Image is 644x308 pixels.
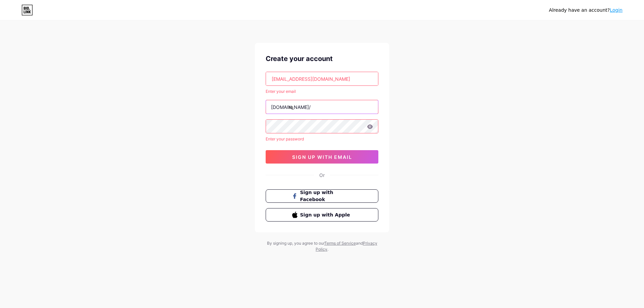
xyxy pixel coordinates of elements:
[266,72,378,85] input: Email
[266,136,378,142] div: Enter your password
[265,240,379,252] div: By signing up, you agree to our and .
[319,172,325,179] div: Or
[610,7,623,13] a: Login
[300,189,352,203] span: Sign up with Facebook
[271,104,311,111] div: [DOMAIN_NAME]/
[266,150,378,164] button: sign up with email
[292,154,352,160] span: sign up with email
[549,7,623,14] div: Already have an account?
[300,211,352,219] span: Sign up with Apple
[266,100,378,114] input: username
[266,189,378,203] button: Sign up with Facebook
[324,241,356,246] a: Terms of Service
[266,54,378,64] div: Create your account
[266,208,378,222] button: Sign up with Apple
[266,88,378,95] div: Enter your email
